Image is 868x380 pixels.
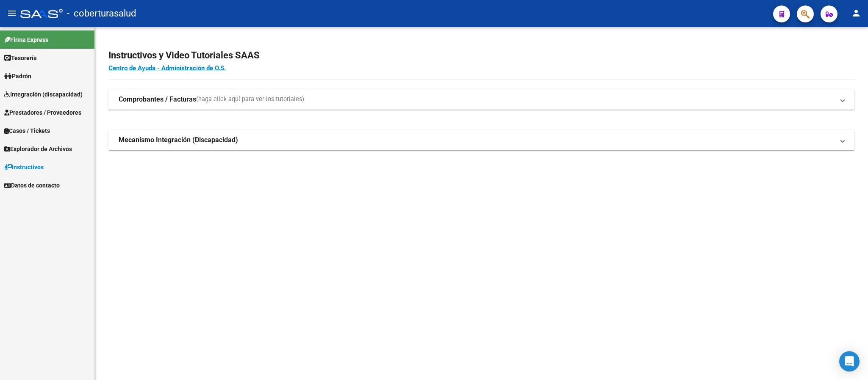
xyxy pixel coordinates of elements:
span: Casos / Tickets [4,126,50,135]
span: Prestadores / Proveedores [4,108,81,117]
mat-icon: person [851,8,861,18]
a: Centro de Ayuda - Administración de O.S. [108,64,226,72]
h2: Instructivos y Video Tutoriales SAAS [108,47,854,63]
span: Explorador de Archivos [4,144,72,154]
strong: Mecanismo Integración (Discapacidad) [119,135,238,145]
span: Tesorería [4,53,37,63]
strong: Comprobantes / Facturas [119,95,196,104]
span: Integración (discapacidad) [4,90,83,99]
mat-icon: menu [7,8,17,18]
div: Open Intercom Messenger [839,351,860,372]
span: - coberturasalud [67,4,136,23]
span: (haga click aquí para ver los tutoriales) [196,95,304,104]
span: Datos de contacto [4,181,60,190]
mat-expansion-panel-header: Comprobantes / Facturas(haga click aquí para ver los tutoriales) [108,89,854,110]
mat-expansion-panel-header: Mecanismo Integración (Discapacidad) [108,130,854,150]
span: Instructivos [4,162,44,172]
span: Padrón [4,72,31,81]
span: Firma Express [4,35,48,44]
